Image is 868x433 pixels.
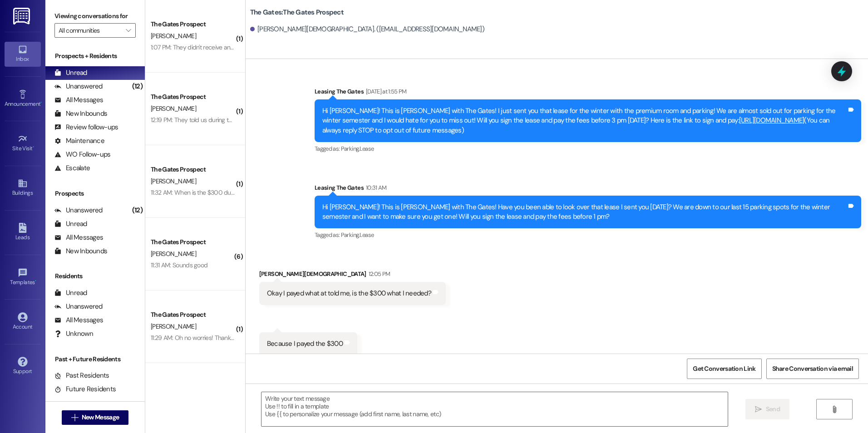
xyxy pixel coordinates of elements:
[151,43,247,51] div: 1:07 PM: They didn't receive anything
[739,116,804,125] a: [URL][DOMAIN_NAME]
[82,413,119,422] span: New Message
[366,269,390,279] div: 12:05 PM
[126,27,131,34] i: 
[54,109,107,118] div: New Inbounds
[364,183,387,192] div: 10:31 AM
[151,261,207,269] div: 11:31 AM: Sounds good
[360,231,374,239] span: Lease
[5,42,41,66] a: Inbox
[54,82,103,91] div: Unanswered
[151,188,237,197] div: 11:32 AM: When is the $300 due?
[151,250,196,258] span: [PERSON_NAME]
[54,9,136,23] label: Viewing conversations for
[831,406,838,413] i: 
[40,99,42,106] span: •
[54,233,103,242] div: All Messages
[59,23,121,38] input: All communities
[360,145,374,153] span: Lease
[151,104,196,113] span: [PERSON_NAME]
[33,144,34,150] span: •
[322,106,847,135] div: Hi [PERSON_NAME]! This is [PERSON_NAME] with The Gates! I just sent you that lease for the winter...
[267,289,431,298] div: Okay I payed what at told me, is the $300 what I needed?
[54,95,103,105] div: All Messages
[151,165,235,174] div: The Gates Prospect
[54,302,103,311] div: Unanswered
[54,136,104,146] div: Maintenance
[151,310,235,320] div: The Gates Prospect
[54,329,93,339] div: Unknown
[71,414,78,421] i: 
[54,384,116,394] div: Future Residents
[5,131,41,156] a: Site Visit •
[267,339,343,349] div: Because I payed the $300
[5,176,41,200] a: Buildings
[250,25,484,34] div: [PERSON_NAME][DEMOGRAPHIC_DATA]. ([EMAIL_ADDRESS][DOMAIN_NAME])
[341,231,360,239] span: Parking ,
[45,354,145,364] div: Past + Future Residents
[5,220,41,245] a: Leads
[259,269,446,282] div: [PERSON_NAME][DEMOGRAPHIC_DATA]
[54,163,90,173] div: Escalate
[766,404,780,414] span: Send
[687,359,761,379] button: Get Conversation Link
[315,183,861,196] div: Leasing The Gates
[5,310,41,334] a: Account
[322,202,847,222] div: Hi [PERSON_NAME]! This is [PERSON_NAME] with The Gates! Have you been able to look over that leas...
[35,278,36,284] span: •
[151,177,196,185] span: [PERSON_NAME]
[130,79,145,93] div: (12)
[693,364,755,374] span: Get Conversation Link
[13,8,32,25] img: ResiDesk Logo
[745,399,789,419] button: Send
[151,237,235,247] div: The Gates Prospect
[62,410,129,425] button: New Message
[54,150,110,159] div: WO Follow-ups
[755,406,762,413] i: 
[54,206,103,215] div: Unanswered
[772,364,853,374] span: Share Conversation via email
[151,20,235,29] div: The Gates Prospect
[315,228,861,241] div: Tagged as:
[54,219,87,229] div: Unread
[54,123,118,132] div: Review follow-ups
[45,189,145,198] div: Prospects
[54,315,103,325] div: All Messages
[250,8,344,17] b: The Gates: The Gates Prospect
[54,68,87,78] div: Unread
[54,371,109,380] div: Past Residents
[364,87,407,96] div: [DATE] at 1:55 PM
[151,322,196,330] span: [PERSON_NAME]
[5,354,41,379] a: Support
[54,288,87,298] div: Unread
[315,142,861,155] div: Tagged as:
[341,145,360,153] span: Parking ,
[5,265,41,290] a: Templates •
[54,246,107,256] div: New Inbounds
[45,51,145,61] div: Prospects + Residents
[151,92,235,102] div: The Gates Prospect
[45,271,145,281] div: Residents
[315,87,861,99] div: Leasing The Gates
[151,32,196,40] span: [PERSON_NAME]
[766,359,859,379] button: Share Conversation via email
[130,203,145,217] div: (12)
[151,334,284,342] div: 11:29 AM: Oh no worries! Thanks for the clarification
